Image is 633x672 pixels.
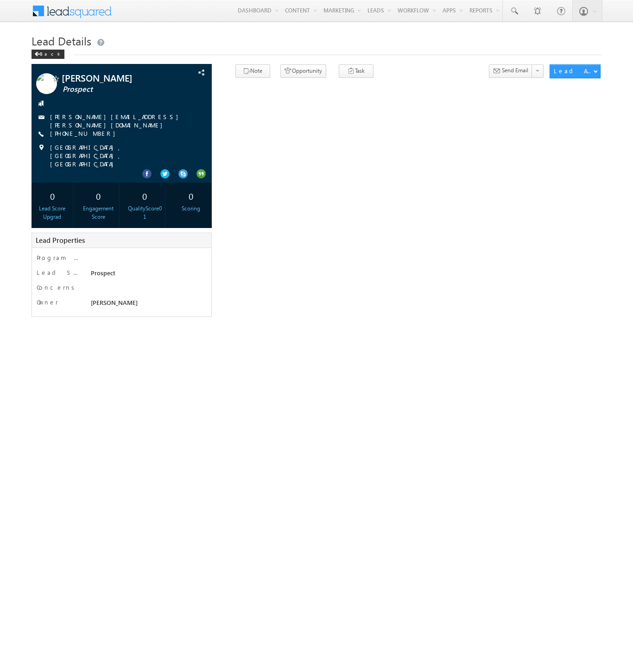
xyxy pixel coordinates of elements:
div: Back [32,50,64,59]
button: Opportunity [280,64,326,78]
div: 0 [172,187,209,204]
span: Lead Properties [36,235,85,245]
label: Lead Stage [37,268,79,277]
span: [PERSON_NAME] [91,298,138,306]
label: Owner [37,298,58,306]
span: [GEOGRAPHIC_DATA], [GEOGRAPHIC_DATA], [GEOGRAPHIC_DATA] [50,143,195,168]
label: Concerns [37,283,78,292]
button: Send Email [489,64,532,78]
div: QualityScore01 [127,204,163,221]
a: [PERSON_NAME][EMAIL_ADDRESS][PERSON_NAME][DOMAIN_NAME] [50,113,183,129]
div: 0 [34,187,70,204]
span: [PERSON_NAME] [62,73,173,82]
div: Lead Actions [554,67,593,75]
span: Send Email [502,66,528,75]
div: Scoring [172,204,209,213]
div: 0 [127,187,163,204]
label: Program of Interest [37,254,79,262]
button: Lead Actions [550,64,601,78]
span: [PHONE_NUMBER] [50,129,120,139]
div: Prospect [89,268,204,281]
div: 0 [80,187,117,204]
div: Engagement Score [80,204,117,221]
span: Prospect [63,85,174,94]
button: Note [235,64,270,78]
div: Lead Score Upgrad [34,204,70,221]
button: Task [339,64,373,78]
a: Back [32,49,69,57]
img: Profile photo [36,73,57,97]
span: Lead Details [32,33,91,48]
